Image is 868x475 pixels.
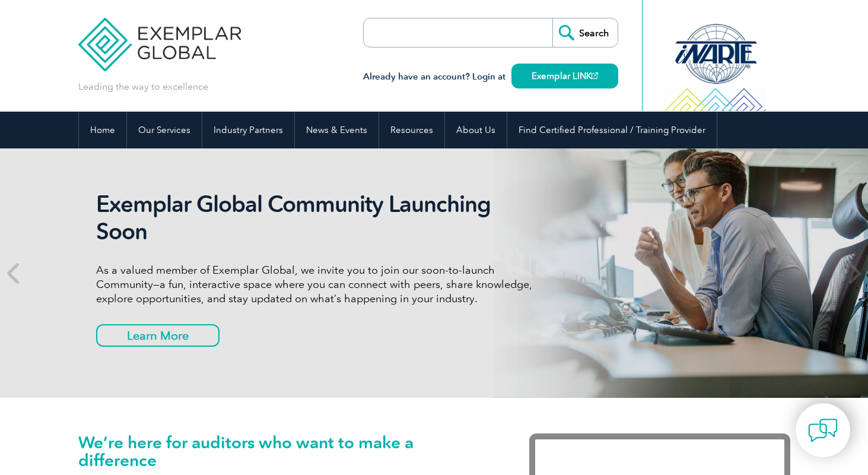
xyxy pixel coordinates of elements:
a: Resources [379,112,444,148]
a: Find Certified Professional / Training Provider [507,112,717,148]
h3: Already have an account? Login at [363,69,618,84]
input: Search [552,18,618,47]
h2: Exemplar Global Community Launching Soon [96,191,541,245]
a: Learn More [96,324,220,347]
p: Leading the way to excellence [78,80,208,93]
a: News & Events [295,112,379,148]
img: open_square.png [592,72,598,79]
img: contact-chat.png [808,416,838,445]
a: Home [79,112,126,148]
a: About Us [445,112,507,148]
h1: We’re here for auditors who want to make a difference [78,433,494,469]
p: As a valued member of Exemplar Global, we invite you to join our soon-to-launch Community—a fun, ... [96,263,541,306]
a: Our Services [127,112,202,148]
a: Exemplar LINK [511,64,618,88]
a: Industry Partners [202,112,294,148]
